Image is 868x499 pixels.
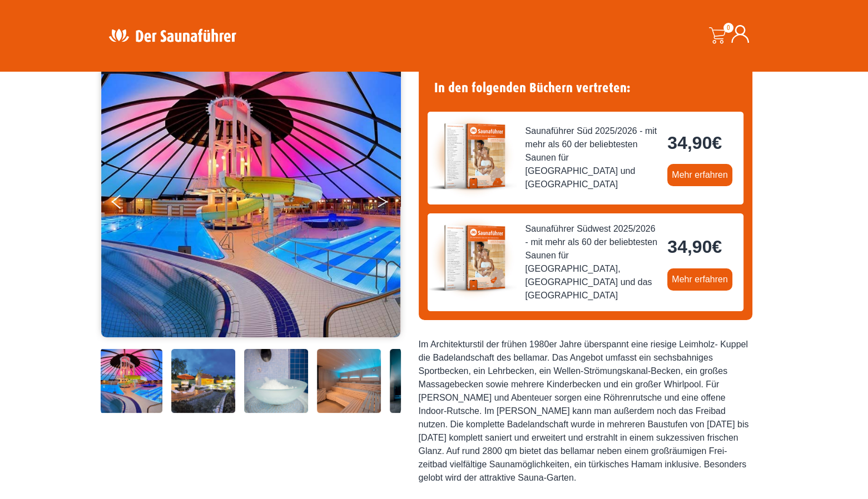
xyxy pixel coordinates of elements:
div: Im Architekturstil der frühen 1980er Jahre überspannt eine riesige Leimholz- Kuppel die Badelands... [419,338,752,485]
bdi: 34,90 [667,237,722,257]
span: € [712,133,722,153]
a: Mehr erfahren [667,268,732,291]
a: Mehr erfahren [667,164,732,186]
button: Next [376,190,404,218]
img: der-saunafuehrer-2025-sued.jpg [428,112,517,201]
span: 0 [723,23,733,33]
h4: In den folgenden Büchern vertreten: [428,73,743,103]
bdi: 34,90 [667,133,722,153]
span: € [712,237,722,257]
img: der-saunafuehrer-2025-suedwest.jpg [428,213,517,302]
button: Previous [112,190,140,218]
span: Saunaführer Südwest 2025/2026 - mit mehr als 60 der beliebtesten Saunen für [GEOGRAPHIC_DATA], [G... [525,222,659,302]
span: Saunaführer Süd 2025/2026 - mit mehr als 60 der beliebtesten Saunen für [GEOGRAPHIC_DATA] und [GE... [525,124,659,191]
